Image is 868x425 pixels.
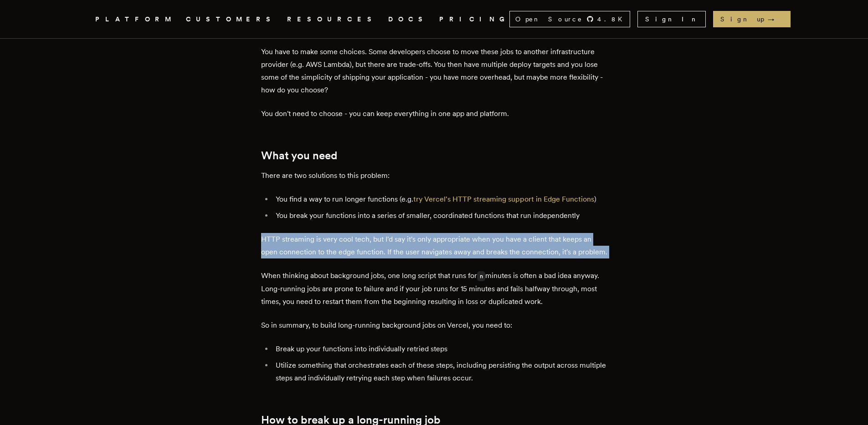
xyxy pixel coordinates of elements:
[273,359,607,385] li: Utilize something that orchestrates each of these steps, including persisting the output across m...
[413,195,594,203] a: try Vercel's HTTP streaming support in Edge Functions
[273,193,607,206] li: You find a way to run longer functions (e.g. )
[261,269,607,308] p: When thinking about background jobs, one long script that runs for minutes is often a bad idea an...
[261,149,607,162] h2: What you need
[439,14,509,25] a: PRICING
[477,271,486,281] code: n
[186,14,276,25] a: CUSTOMERS
[768,15,783,24] span: →
[597,15,628,24] span: 4.8 K
[388,14,428,25] a: DOCS
[713,11,791,27] a: Sign up
[261,319,607,332] p: So in summary, to build long-running background jobs on Vercel, you need to:
[261,46,607,96] p: You have to make some choices. Some developers choose to move these jobs to another infrastructur...
[273,209,607,222] li: You break your functions into a series of smaller, coordinated functions that run independently
[95,14,175,25] button: PLATFORM
[261,233,607,258] p: HTTP streaming is very cool tech, but I'd say it's only appropriate when you have a client that k...
[261,169,607,182] p: There are two solutions to this problem:
[261,107,607,120] p: You don't need to choose - you can keep everything in one app and platform.
[273,343,607,355] li: Break up your functions into individually retried steps
[515,15,583,24] span: Open Source
[637,11,706,27] a: Sign In
[287,14,377,25] button: RESOURCES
